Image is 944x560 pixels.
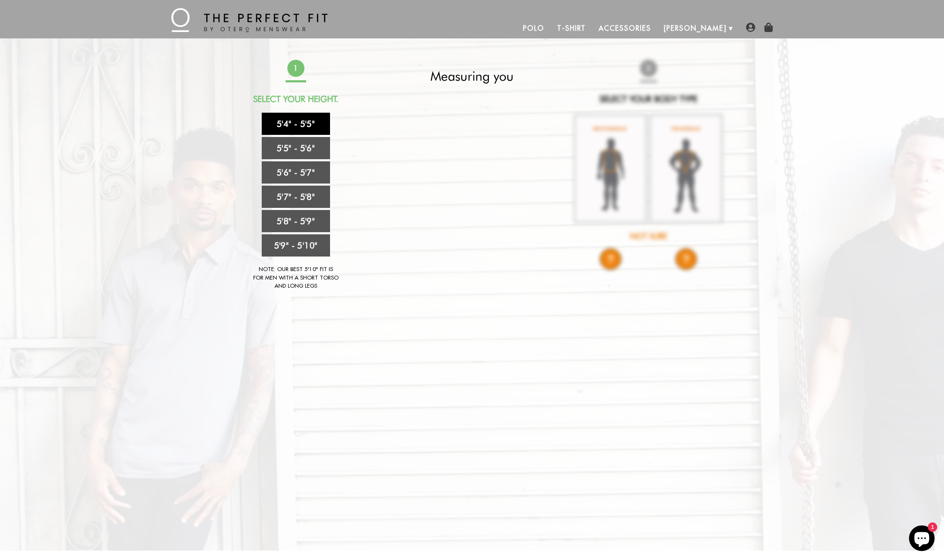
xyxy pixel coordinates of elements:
a: 5'9" - 5'10" [262,234,330,257]
span: 1 [287,60,304,77]
a: 5'4" - 5'5" [262,113,330,135]
img: user-account-icon.png [746,23,755,32]
a: 5'7" - 5'8" [262,186,330,208]
a: Accessories [592,18,657,38]
img: shopping-bag-icon.png [764,23,773,32]
a: Polo [517,18,551,38]
inbox-online-store-chat: Shopify online store chat [906,525,937,553]
a: 5'6" - 5'7" [262,161,330,184]
a: [PERSON_NAME] [658,18,733,38]
a: T-Shirt [551,18,592,38]
img: The Perfect Fit - by Otero Menswear - Logo [171,8,327,32]
div: Note: Our best 5'10" fit is for men with a short torso and long legs [253,265,339,290]
a: 5'5" - 5'6" [262,137,330,159]
h2: Select Your Height. [220,94,371,104]
a: 5'8" - 5'9" [262,210,330,232]
h2: Measuring you [397,68,548,84]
